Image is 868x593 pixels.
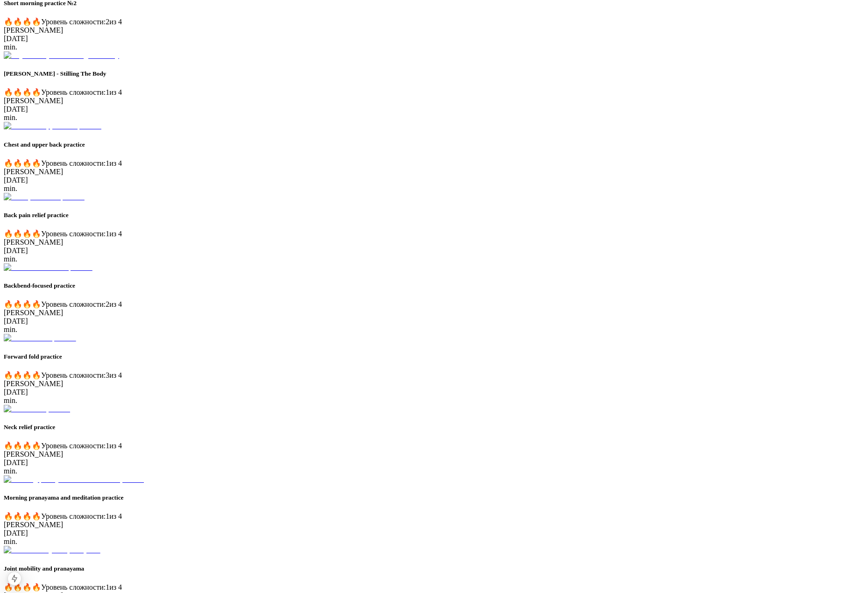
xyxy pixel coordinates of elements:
h5: Backbend-focused practice [4,282,864,289]
div: min. [4,255,864,263]
span: 🔥 [4,159,13,167]
span: 🔥 [22,159,32,167]
div: [PERSON_NAME] [4,238,864,247]
span: 🔥 [32,88,41,96]
div: min. [4,325,864,334]
div: min. [4,184,864,193]
img: Forward fold practice [4,334,76,342]
span: Уровень сложности: 1 из 4 [41,442,122,450]
span: 🔥 [13,371,22,379]
div: [DATE] [4,529,864,537]
span: 🔥 [13,583,22,591]
span: 🔥 [13,230,22,238]
span: 🔥 [32,230,41,238]
div: [DATE] [4,176,864,184]
h5: Joint mobility and pranayama [4,565,864,572]
span: 🔥 [32,512,41,520]
span: 🔥 [13,88,22,96]
span: 🔥 [13,512,22,520]
div: [PERSON_NAME] [4,450,864,459]
div: [DATE] [4,317,864,325]
span: 🔥 [4,300,13,308]
span: 🔥 [22,371,32,379]
div: min. [4,467,864,475]
span: 🔥 [4,371,13,379]
span: Уровень сложности: 2 из 4 [41,300,122,308]
div: [PERSON_NAME] [4,97,864,105]
span: 🔥 [4,18,13,26]
div: [DATE] [4,105,864,113]
img: Joint mobility and pranayama [4,546,100,554]
span: 🔥 [13,18,22,26]
span: 🔥 [13,159,22,167]
span: 🔥 [32,18,41,26]
div: [PERSON_NAME] [4,521,864,529]
span: 🔥 [32,442,41,450]
img: Chest and upper back practice [4,122,101,130]
span: 🔥 [4,512,13,520]
span: 🔥 [13,442,22,450]
span: 🔥 [32,371,41,379]
span: Уровень сложности: 1 из 4 [41,230,122,238]
img: Kaya Sthairyam - Stilling The Body [4,51,119,60]
img: Backbend-focused practice [4,263,92,272]
span: Уровень сложности: 3 из 4 [41,371,122,379]
span: 🔥 [4,230,13,238]
h5: [PERSON_NAME] - Stilling The Body [4,70,864,78]
div: [DATE] [4,35,864,43]
div: [DATE] [4,388,864,396]
div: min. [4,537,864,546]
span: 🔥 [32,300,41,308]
h5: Morning pranayama and meditation practice [4,494,864,501]
h5: Chest and upper back practice [4,141,864,148]
div: [PERSON_NAME] [4,168,864,176]
span: 🔥 [22,300,32,308]
span: 🔥 [13,300,22,308]
h5: Forward fold practice [4,353,864,360]
span: 🔥 [22,583,32,591]
span: 🔥 [22,18,32,26]
span: Уровень сложности: 1 из 4 [41,88,122,96]
img: Neck relief practice [4,405,70,413]
div: [PERSON_NAME] [4,380,864,388]
span: Уровень сложности: 2 из 4 [41,18,122,26]
div: [DATE] [4,247,864,255]
span: Уровень сложности: 1 из 4 [41,512,122,520]
div: min. [4,113,864,122]
span: Уровень сложности: 1 из 4 [41,159,122,167]
div: min. [4,396,864,405]
img: Morning pranayama and meditation practice [4,475,144,484]
div: min. [4,43,864,51]
span: 🔥 [22,230,32,238]
span: Уровень сложности: 1 из 4 [41,583,122,591]
span: 🔥 [22,442,32,450]
span: 🔥 [32,583,41,591]
span: 🔥 [22,88,32,96]
span: 🔥 [4,88,13,96]
h5: Back pain relief practice [4,212,864,219]
div: [DATE] [4,459,864,467]
img: Back pain relief practice [4,193,85,201]
h5: Neck relief practice [4,424,864,431]
span: 🔥 [32,159,41,167]
span: 🔥 [4,442,13,450]
span: 🔥 [22,512,32,520]
div: [PERSON_NAME] [4,309,864,317]
div: [PERSON_NAME] [4,26,864,35]
span: 🔥 [4,583,13,591]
